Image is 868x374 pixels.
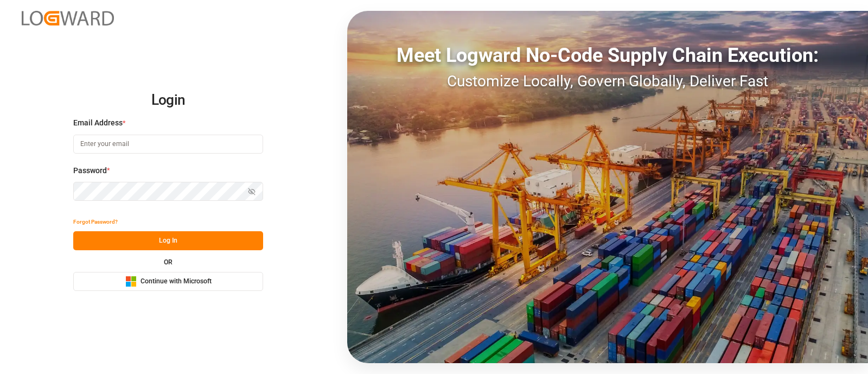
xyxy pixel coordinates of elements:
[73,212,118,231] button: Forgot Password?
[73,165,107,176] span: Password
[347,70,868,93] div: Customize Locally, Govern Globally, Deliver Fast
[141,277,212,287] span: Continue with Microsoft
[347,41,868,70] div: Meet Logward No-Code Supply Chain Execution:
[73,117,123,129] span: Email Address
[73,135,263,154] input: Enter your email
[73,231,263,250] button: Log In
[73,83,263,118] h2: Login
[73,272,263,291] button: Continue with Microsoft
[22,11,114,26] img: Logward_new_orange.png
[164,259,173,265] small: OR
